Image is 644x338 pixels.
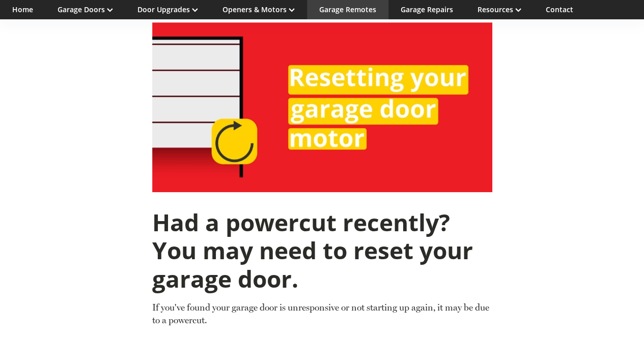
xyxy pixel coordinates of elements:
h1: Had a powercut recently? You may need to reset your garage door. [152,208,492,294]
a: Garage Doors [58,5,113,14]
a: Openers & Motors [222,5,295,14]
a: Resources [478,5,521,14]
a: Door Upgrades [137,5,198,14]
a: Garage Remotes [319,5,376,14]
a: Contact [546,5,573,14]
a: Home [12,5,33,14]
p: If you've found your garage door is unresponsive or not starting up again, it may be due to a pow... [152,301,492,336]
a: Garage Repairs [401,5,453,14]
